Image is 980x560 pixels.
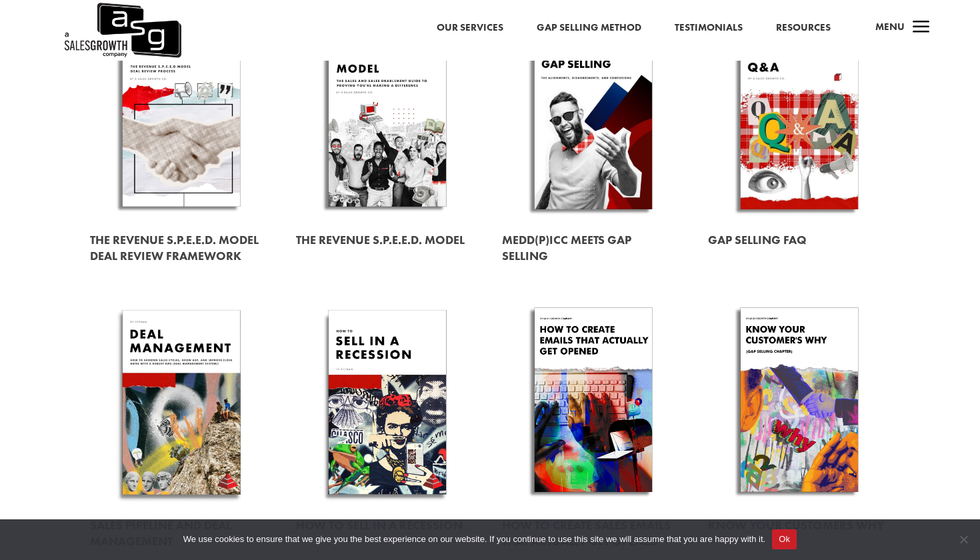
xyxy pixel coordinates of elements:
[776,19,831,37] a: Resources
[437,19,503,37] a: Our Services
[537,19,641,37] a: Gap Selling Method
[772,529,797,549] button: Ok
[957,533,970,546] span: No
[183,533,765,546] span: We use cookies to ensure that we give you the best experience on our website. If you continue to ...
[908,15,935,41] span: a
[875,20,905,33] span: Menu
[675,19,743,37] a: Testimonials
